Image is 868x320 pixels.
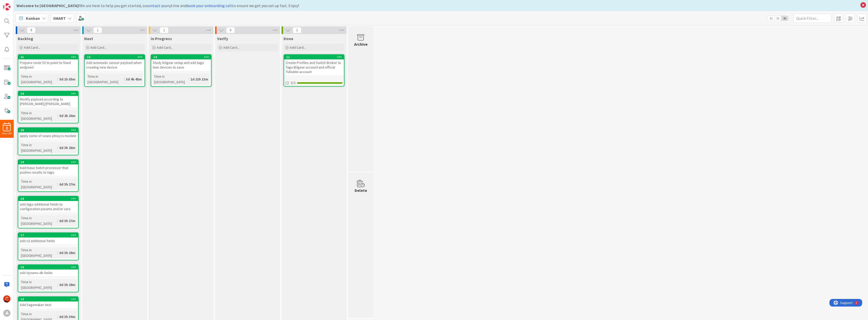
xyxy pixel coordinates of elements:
span: 0 [226,27,235,33]
div: 15Add automatic sensor payload when creating new device [85,55,145,71]
span: Kanban [26,15,40,21]
div: 11Create Profiles and Switch Broker to Tago Bitgear account and official TUDublin account [284,55,344,75]
span: : [57,181,58,187]
span: 6 [6,126,8,130]
div: 6d 3h 28m [58,250,77,256]
div: 10Modify payload according to [PERSON_NAME]/[PERSON_NAME] [18,91,78,107]
span: Add Card... [24,45,40,50]
div: Delete [355,187,367,193]
div: 14 [151,55,211,59]
a: 14Study bitgear setup and add tago twin devices to saveTime in [GEOGRAPHIC_DATA]:1d 21h 13m [151,54,212,87]
div: 16 [18,265,78,270]
div: Time in [GEOGRAPHIC_DATA] [20,110,57,121]
div: Time in [GEOGRAPHIC_DATA] [20,179,57,190]
a: 16add dynamo db fieldsTime in [GEOGRAPHIC_DATA]:6d 3h 28m [18,264,79,292]
span: In Progress [151,36,172,41]
div: Time in [GEOGRAPHIC_DATA] [20,279,57,290]
div: 20 [18,128,78,132]
div: 20 [21,128,78,132]
div: 17 [21,233,78,237]
div: 5d 1h 55m [58,76,77,82]
span: : [57,218,58,224]
img: Visit kanbanzone.com [3,3,10,10]
div: 6d 3h 28m [58,282,77,288]
div: Time in [GEOGRAPHIC_DATA] [20,74,57,85]
div: 15 [87,55,145,59]
div: 10 [18,91,78,96]
div: 6d 3h 26m [58,145,77,150]
a: contact us [147,3,165,8]
a: 19buld basic batch processor that pushes results to tagoTime in [GEOGRAPHIC_DATA]:6d 3h 27m [18,159,79,192]
span: Done [284,36,293,41]
span: Backlog [18,36,33,41]
a: 17add s3 additional fieldsTime in [GEOGRAPHIC_DATA]:6d 3h 28m [18,232,79,260]
a: 21Prepare route 53 to point to fixed endpointTime in [GEOGRAPHIC_DATA]:5d 1h 55m [18,54,79,87]
div: 15 [85,55,145,59]
span: Next [84,36,93,41]
span: Verify [217,36,228,41]
div: 17add s3 additional fields [18,233,78,244]
div: Study bitgear setup and add tago twin devices to save [151,59,211,71]
a: 10Modify payload according to [PERSON_NAME]/[PERSON_NAME]Time in [GEOGRAPHIC_DATA]:5d 2h 20m [18,91,79,123]
div: 16 [21,265,78,269]
div: 14Study bitgear setup and add tago twin devices to save [151,55,211,71]
div: Time in [GEOGRAPHIC_DATA] [20,142,57,153]
span: 3/3 [291,80,296,86]
div: 21 [21,55,78,59]
a: 15Add automatic sensor payload when creating new deviceTime in [GEOGRAPHIC_DATA]:3d 4h 45m [84,54,145,87]
div: 10 [21,92,78,95]
div: 16add dynamo db fields [18,265,78,276]
div: Archive [354,41,368,47]
div: Time in [GEOGRAPHIC_DATA] [20,215,57,226]
div: 17 [18,233,78,238]
div: add s3 additional fields [18,238,78,244]
div: 18 [18,196,78,201]
div: buld basic batch processor that pushes results to tago [18,164,78,176]
div: Add automatic sensor payload when creating new device [85,59,145,71]
span: Add Card... [223,45,239,50]
div: 14 [153,55,211,59]
div: Time in [GEOGRAPHIC_DATA] [153,74,188,85]
a: 11Create Profiles and Switch Broker to Tago Bitgear account and official TUDublin account3/3 [284,54,344,87]
div: 2 [26,2,28,6]
div: 11 [284,55,344,59]
span: : [188,76,189,82]
div: add dynamo db fields [18,270,78,276]
div: 3d 4h 45m [125,76,143,82]
div: 1d 21h 13m [189,76,210,82]
div: Add Sagemaker test [18,301,78,308]
b: Welcome to [GEOGRAPHIC_DATA]! [16,3,80,8]
div: 18add tago additional fields to configuration params and/or vars [18,196,78,212]
span: Add Card... [157,45,173,50]
div: 19buld basic batch processor that pushes results to tago [18,160,78,176]
div: 18 [21,197,78,200]
img: CP [3,295,10,302]
span: 1 [160,27,168,33]
a: 20apply some of seans phisycs modeleTime in [GEOGRAPHIC_DATA]:6d 3h 26m [18,127,79,155]
span: Add Card... [90,45,107,50]
span: : [57,314,58,319]
div: add tago additional fields to configuration params and/or vars [18,201,78,212]
span: 1 [293,27,301,33]
div: apply some of seans phisycs modele [18,132,78,139]
span: : [57,250,58,256]
div: 6d 3h 30m [58,314,77,319]
div: 6d 3h 27m [58,218,77,224]
div: A [3,310,10,317]
span: : [57,113,58,119]
span: 1 [93,27,102,33]
span: Add Card... [290,45,306,50]
div: 19 [21,160,78,164]
div: 21Prepare route 53 to point to fixed endpoint [18,55,78,71]
span: : [57,76,58,82]
span: : [57,282,58,288]
b: SMART [53,16,66,21]
div: Create Profiles and Switch Broker to Tago Bitgear account and official TUDublin account [284,59,344,75]
div: Prepare route 53 to point to fixed endpoint [18,59,78,71]
a: book your onboarding call [186,3,232,8]
div: 13 [21,297,78,301]
div: 5d 2h 20m [58,113,77,119]
div: 21 [18,55,78,59]
div: 20apply some of seans phisycs modele [18,128,78,139]
div: 11 [286,55,344,59]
